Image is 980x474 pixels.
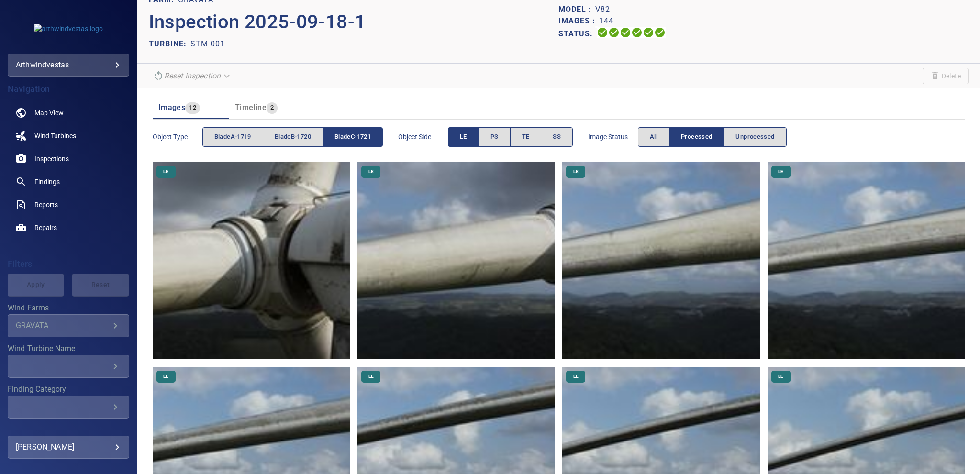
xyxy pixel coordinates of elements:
div: imageStatus [638,127,787,147]
div: arthwindvestas [16,57,121,73]
button: bladeA-1719 [202,127,263,147]
button: SS [541,127,573,147]
div: Wind Farms [8,314,129,337]
button: Processed [669,127,724,147]
span: All [650,132,657,143]
span: SS [553,132,561,143]
div: [PERSON_NAME] [16,440,121,455]
span: LE [772,373,789,380]
span: Images [158,103,185,112]
span: Object Side [398,132,448,142]
span: bladeB-1720 [275,132,311,143]
h4: Filters [8,259,129,269]
span: 2 [267,102,278,113]
div: GRAVATA [16,321,110,330]
p: V82 [595,4,610,15]
svg: Uploading 100% [597,27,608,38]
div: objectType [202,127,383,147]
span: 12 [185,102,200,113]
p: STM-001 [190,38,225,50]
div: Reset inspection [149,67,236,84]
p: Status: [558,27,597,41]
span: Processed [681,132,712,143]
span: Image Status [588,132,638,142]
a: reports noActive [8,193,129,216]
button: All [638,127,669,147]
a: map noActive [8,101,129,124]
h4: Navigation [8,84,129,94]
span: PS [490,132,499,143]
label: Wind Turbine Name [8,345,129,353]
a: inspections noActive [8,147,129,170]
span: LE [157,168,174,175]
span: Unprocessed [735,132,774,143]
p: 144 [599,15,613,27]
p: Images : [558,15,599,27]
span: LE [363,168,379,175]
label: Finding Category [8,386,129,393]
span: LE [772,168,789,175]
span: Findings [34,177,60,187]
img: arthwindvestas-logo [34,24,103,33]
span: Timeline [235,103,267,112]
span: Map View [34,108,64,118]
span: LE [157,373,174,380]
svg: Classification 100% [654,27,666,38]
div: objectSide [448,127,573,147]
div: arthwindvestas [8,54,129,77]
a: repairs noActive [8,216,129,239]
span: Repairs [34,223,57,232]
label: Wind Farms [8,304,129,312]
em: Reset inspection [164,71,221,80]
p: Inspection 2025-09-18-1 [149,8,559,36]
button: bladeC-1721 [323,127,383,147]
span: LE [568,373,584,380]
button: TE [510,127,542,147]
a: windturbines noActive [8,124,129,147]
div: Unable to reset the inspection due to your user permissions [149,67,236,84]
p: Model : [558,4,595,15]
span: Object type [153,132,202,142]
a: findings noActive [8,170,129,193]
svg: Data Formatted 100% [608,27,620,38]
span: LE [363,373,379,380]
svg: Selecting 100% [620,27,631,38]
span: bladeC-1721 [334,132,371,143]
span: TE [522,132,530,143]
button: LE [448,127,479,147]
span: bladeA-1719 [214,132,251,143]
span: Wind Turbines [34,131,76,141]
span: Inspections [34,154,69,164]
div: Wind Turbine Name [8,355,129,378]
svg: ML Processing 100% [631,27,643,38]
span: Reports [34,200,58,209]
span: LE [460,132,467,143]
p: TURBINE: [149,38,190,50]
button: PS [479,127,511,147]
button: Unprocessed [724,127,786,147]
svg: Matching 100% [643,27,654,38]
span: LE [568,168,584,175]
div: Finding Category [8,396,129,419]
button: bladeB-1720 [263,127,323,147]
